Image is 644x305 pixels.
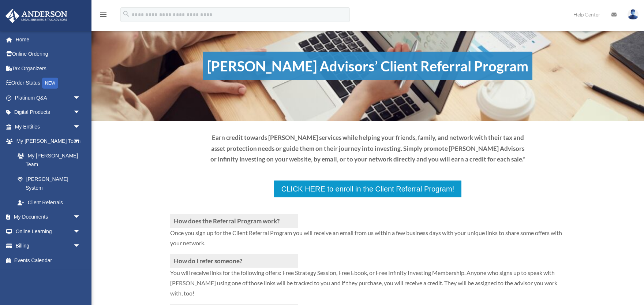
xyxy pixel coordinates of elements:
a: My [PERSON_NAME] Teamarrow_drop_down [5,134,91,149]
div: NEW [42,78,58,89]
span: arrow_drop_down [73,119,88,134]
i: menu [99,10,108,19]
a: Platinum Q&Aarrow_drop_down [5,90,91,105]
a: Online Ordering [5,47,91,62]
p: You will receive links for the following offers: Free Strategy Session, Free Ebook, or Free Infin... [170,268,565,304]
span: arrow_drop_down [73,210,88,225]
a: Client Referrals [10,195,88,210]
a: Billingarrow_drop_down [5,239,91,253]
p: Earn credit towards [PERSON_NAME] services while helping your friends, family, and network with t... [210,132,526,165]
span: arrow_drop_down [73,224,88,239]
a: My Entitiesarrow_drop_down [5,119,91,134]
img: Anderson Advisors Platinum Portal [3,9,70,23]
h3: How do I refer someone? [170,254,298,268]
span: arrow_drop_down [73,239,88,254]
h3: How does the Referral Program work? [170,214,298,228]
img: User Pic [628,9,639,20]
a: My Documentsarrow_drop_down [5,210,91,224]
a: Digital Productsarrow_drop_down [5,105,91,120]
a: Home [5,32,91,47]
a: Tax Organizers [5,61,91,76]
a: Events Calendar [5,253,91,268]
a: CLICK HERE to enroll in the Client Referral Program! [273,180,462,198]
a: Order StatusNEW [5,76,91,91]
span: arrow_drop_down [73,105,88,120]
a: Online Learningarrow_drop_down [5,224,91,239]
a: menu [99,13,108,19]
a: My [PERSON_NAME] Team [10,148,91,172]
a: [PERSON_NAME] System [10,172,91,195]
h1: [PERSON_NAME] Advisors’ Client Referral Program [203,52,532,80]
i: search [122,10,130,18]
span: arrow_drop_down [73,134,88,149]
span: arrow_drop_down [73,90,88,105]
p: Once you sign up for the Client Referral Program you will receive an email from us within a few b... [170,228,565,254]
